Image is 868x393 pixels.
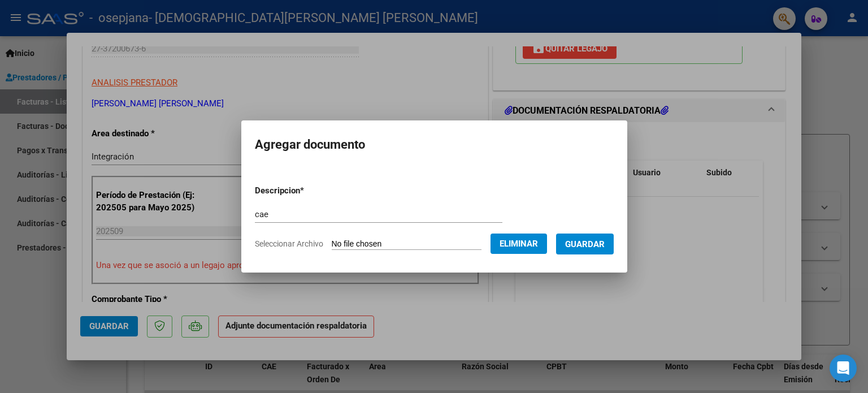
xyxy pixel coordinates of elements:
span: Guardar [565,239,605,249]
div: Open Intercom Messenger [830,355,857,382]
span: Eliminar [500,239,538,249]
h2: Agregar documento [255,134,614,156]
p: Descripcion [255,184,363,197]
span: Seleccionar Archivo [255,239,323,248]
button: Eliminar [491,234,547,254]
button: Guardar [556,234,614,254]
